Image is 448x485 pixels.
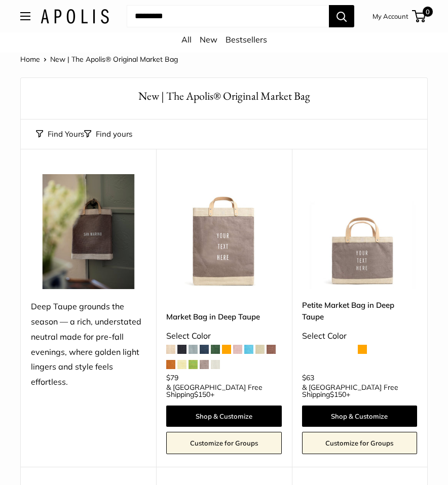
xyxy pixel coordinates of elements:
input: Search... [127,5,329,27]
nav: Breadcrumb [20,53,178,66]
a: My Account [372,10,408,22]
div: Deep Taupe grounds the season — a rich, understated neutral made for pre-fall evenings, where gol... [31,299,146,390]
a: New [200,34,217,45]
div: Select Color [166,329,281,344]
button: Search [329,5,354,27]
h1: New | The Apolis® Original Market Bag [36,88,412,104]
a: Customize for Groups [166,432,281,454]
span: & [GEOGRAPHIC_DATA] Free Shipping + [302,384,417,398]
span: $63 [302,373,314,382]
a: Petite Market Bag in Deep Taupe [302,299,417,323]
a: Customize for Groups [302,432,417,454]
a: All [181,34,192,45]
img: Market Bag in Deep Taupe [166,174,281,289]
button: Find Yours [36,127,84,141]
img: Deep Taupe grounds the season — a rich, understated neutral made for pre-fall evenings, where gol... [31,174,146,289]
a: 0 [413,10,426,22]
button: Open menu [20,12,30,20]
span: New | The Apolis® Original Market Bag [50,55,178,64]
span: & [GEOGRAPHIC_DATA] Free Shipping + [166,384,281,398]
span: 0 [423,7,433,17]
span: $150 [194,390,210,399]
a: Home [20,55,40,64]
a: Bestsellers [226,34,267,45]
img: Petite Market Bag in Deep Taupe [302,174,417,289]
span: $79 [166,373,178,382]
a: Shop & Customize [166,406,281,427]
img: Apolis [41,9,109,24]
div: Select Color [302,329,417,344]
a: Market Bag in Deep Taupe [166,311,281,322]
a: Market Bag in Deep TaupeMarket Bag in Deep Taupe [166,174,281,289]
a: Shop & Customize [302,406,417,427]
span: $150 [330,390,346,399]
button: Filter collection [84,127,132,141]
a: Petite Market Bag in Deep TaupePetite Market Bag in Deep Taupe [302,174,417,289]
